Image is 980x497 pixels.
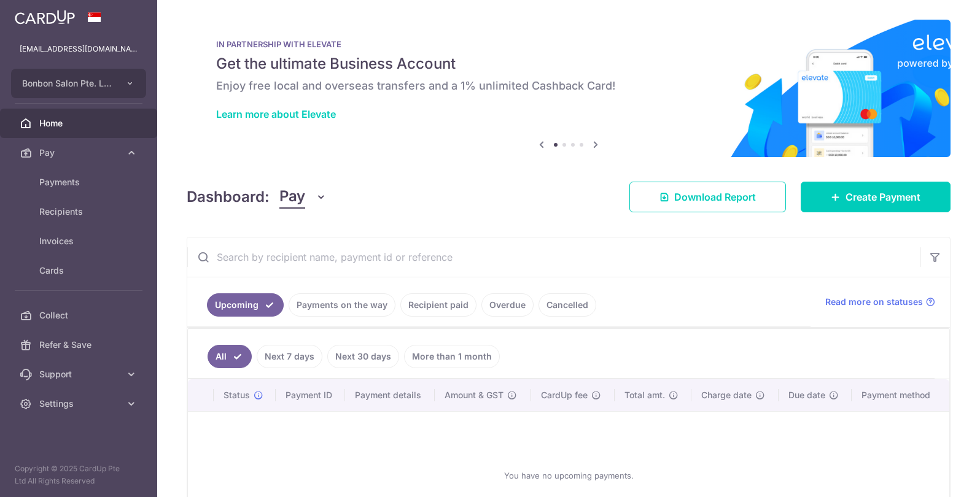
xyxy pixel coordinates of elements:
span: Due date [788,389,825,401]
a: Recipient paid [400,293,476,317]
span: Settings [39,398,120,410]
a: More than 1 month [404,345,500,368]
a: Next 7 days [257,345,322,368]
img: Renovation banner [187,20,951,157]
button: Pay [279,185,327,209]
span: Read more on statuses [825,296,923,308]
a: Create Payment [801,182,951,212]
a: Cancelled [539,293,596,317]
h6: Enjoy free local and overseas transfers and a 1% unlimited Cashback Card! [216,79,921,93]
p: [EMAIL_ADDRESS][DOMAIN_NAME] [20,43,138,55]
a: Next 30 days [327,345,399,368]
a: All [208,345,252,368]
span: Support [39,368,120,380]
span: Invoices [39,235,120,247]
span: CardUp fee [541,389,588,401]
span: Total amt. [624,389,665,401]
button: Bonbon Salon Pte. Ltd. [11,69,146,98]
span: Charge date [701,389,752,401]
span: Pay [39,147,120,159]
a: Learn more about Elevate [216,108,336,120]
p: IN PARTNERSHIP WITH ELEVATE [216,39,921,49]
span: Download Report [674,190,756,204]
th: Payment details [345,379,435,411]
span: Payments [39,176,120,188]
a: Overdue [481,293,534,317]
span: Status [224,389,250,401]
input: Search by recipient name, payment id or reference [187,237,920,277]
h5: Get the ultimate Business Account [216,54,921,74]
span: Refer & Save [39,339,120,351]
span: Cards [39,264,120,277]
span: Pay [279,185,305,209]
th: Payment ID [276,379,345,411]
span: Home [39,117,120,129]
span: Bonbon Salon Pte. Ltd. [22,77,113,90]
a: Download Report [629,182,786,212]
th: Payment method [852,379,949,411]
a: Upcoming [207,293,284,317]
a: Read more on statuses [825,296,935,308]
span: Create Payment [846,190,920,204]
img: CardUp [15,10,75,25]
a: Payments on the way [289,293,395,317]
span: Recipients [39,206,120,218]
h4: Dashboard: [187,186,270,208]
span: Amount & GST [445,389,504,401]
span: Collect [39,309,120,322]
